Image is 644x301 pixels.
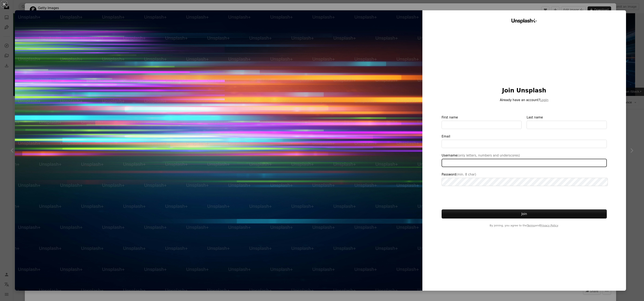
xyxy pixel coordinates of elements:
a: Terms [527,224,535,227]
h1: Join Unsplash [442,87,607,94]
input: Password(min. 8 char) [442,178,608,186]
label: Password [442,172,607,186]
label: First name [442,115,522,129]
span: (min. 8 char) [456,173,476,176]
button: Login [540,98,548,103]
input: Last name [527,121,607,129]
button: Join [442,209,607,219]
span: By joining, you agree to the and . [442,223,607,228]
input: Username(only letters, numbers and underscores) [442,159,607,167]
input: Email [442,140,607,148]
p: Already have an account? [442,98,607,103]
a: Privacy Policy [540,224,558,227]
label: Last name [527,115,607,129]
span: (only letters, numbers and underscores) [458,154,520,157]
input: First name [442,121,522,129]
label: Username [442,153,607,167]
label: Email [442,134,607,148]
